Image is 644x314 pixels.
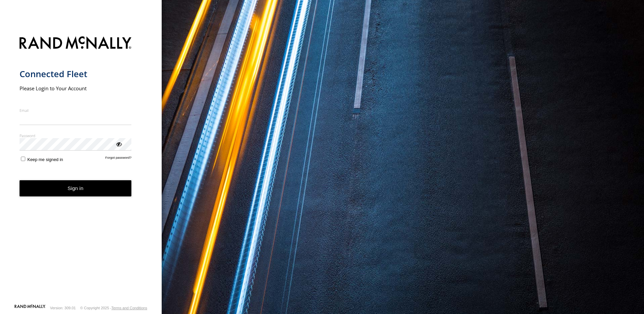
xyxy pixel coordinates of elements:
a: Forgot password? [105,156,132,162]
input: Keep me signed in [21,157,25,161]
div: © Copyright 2025 - [80,306,147,310]
form: main [20,32,142,304]
a: Terms and Conditions [111,306,147,310]
a: Visit our Website [14,305,45,311]
span: Keep me signed in [27,157,63,162]
label: Password [20,133,132,138]
h2: Please Login to Your Account [20,85,132,92]
h1: Connected Fleet [20,68,132,80]
button: Sign in [20,180,132,197]
div: Version: 309.01 [50,306,76,310]
div: ViewPassword [115,140,122,147]
label: Email [20,108,132,113]
img: Rand McNally [20,35,132,52]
